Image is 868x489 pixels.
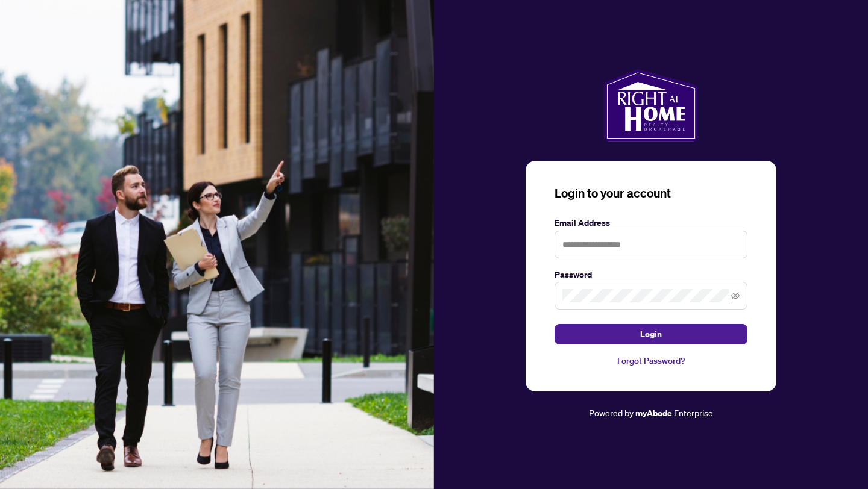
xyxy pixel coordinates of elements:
label: Email Address [555,216,747,229]
button: Login [555,324,747,344]
label: Password [555,268,747,281]
a: myAbode [635,406,672,420]
h3: Login to your account [555,185,747,202]
span: Login [640,325,662,344]
span: Enterprise [674,407,713,418]
span: Powered by [589,407,634,418]
span: eye-invisible [731,291,740,300]
a: Forgot Password? [555,354,747,367]
img: ma-logo [604,69,697,142]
